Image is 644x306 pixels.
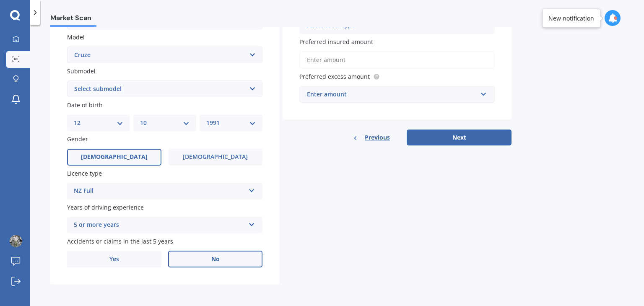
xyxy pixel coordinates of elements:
[67,203,144,211] span: Years of driving experience
[109,256,119,263] span: Yes
[548,14,594,22] div: New notification
[81,153,148,161] span: [DEMOGRAPHIC_DATA]
[299,51,495,69] input: Enter amount
[67,237,173,245] span: Accidents or claims in the last 5 years
[74,186,245,196] div: NZ Full
[67,33,85,41] span: Model
[10,235,22,247] img: ACg8ocIhAap8_b4WzBZPOFaqikOJtl-VCxJcvnRv7oP0DIBYY72YlUX_jw=s96-c
[67,101,103,109] span: Date of birth
[299,38,373,46] span: Preferred insured amount
[67,169,102,177] span: Licence type
[67,135,88,143] span: Gender
[299,73,370,80] span: Preferred excess amount
[67,67,96,75] span: Submodel
[74,220,245,230] div: 5 or more years
[183,153,248,161] span: [DEMOGRAPHIC_DATA]
[307,90,477,99] div: Enter amount
[50,14,96,25] span: Market Scan
[211,256,220,263] span: No
[407,130,512,145] button: Next
[365,131,390,144] span: Previous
